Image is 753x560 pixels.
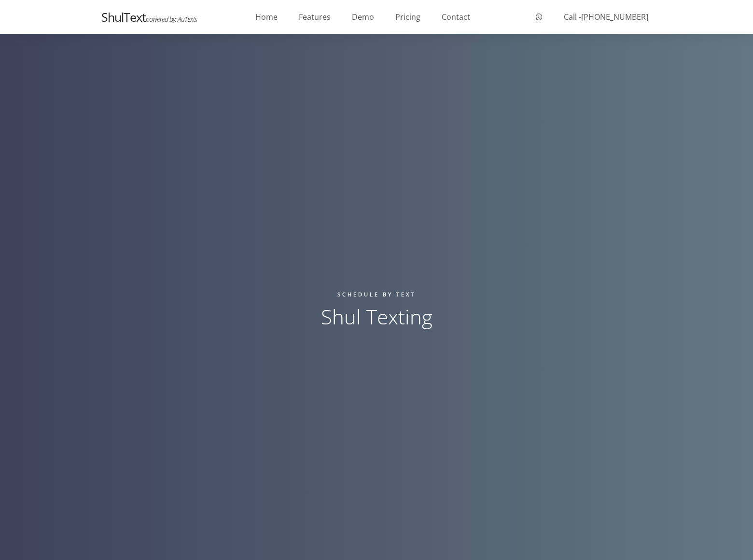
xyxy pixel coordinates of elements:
[146,14,197,24] span: powered by: AuTexts
[581,12,648,22] span: [PHONE_NUMBER]
[243,303,511,330] h1: Shul Texting
[94,5,204,29] a: ShulTextpowered by: AuTexts
[385,5,431,29] a: Pricing
[341,5,385,29] a: Demo
[288,5,341,29] a: Features
[431,5,481,29] a: Contact
[245,5,288,29] a: Home
[243,291,511,298] h3: Schedule by Text
[553,5,659,29] a: Call -[PHONE_NUMBER]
